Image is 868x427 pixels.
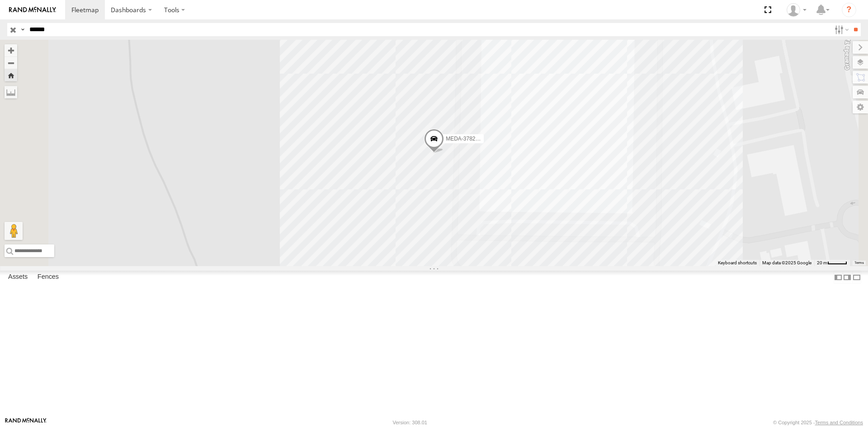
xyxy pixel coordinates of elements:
[446,136,498,142] span: MEDA-378243-Swing
[5,222,23,240] button: Drag Pegman onto the map to open Street View
[33,271,63,284] label: Fences
[815,420,863,425] a: Terms and Conditions
[5,56,17,69] button: Zoom out
[5,86,17,99] label: Measure
[718,260,757,266] button: Keyboard shortcuts
[5,418,47,427] a: Visit our Website
[843,271,852,284] label: Dock Summary Table to the Right
[393,420,427,425] div: Version: 308.01
[19,23,26,36] label: Search Query
[773,420,863,425] div: © Copyright 2025 -
[817,260,827,265] span: 20 m
[852,271,861,284] label: Hide Summary Table
[762,260,811,265] span: Map data ©2025 Google
[853,101,868,113] label: Map Settings
[831,23,850,36] label: Search Filter Options
[9,7,56,13] img: rand-logo.svg
[5,69,17,81] button: Zoom Home
[854,261,864,265] a: Terms (opens in new tab)
[842,3,856,17] i: ?
[4,271,32,284] label: Assets
[5,44,17,56] button: Zoom in
[783,3,810,17] div: James Nichols
[814,260,850,266] button: Map Scale: 20 m per 40 pixels
[834,271,843,284] label: Dock Summary Table to the Left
